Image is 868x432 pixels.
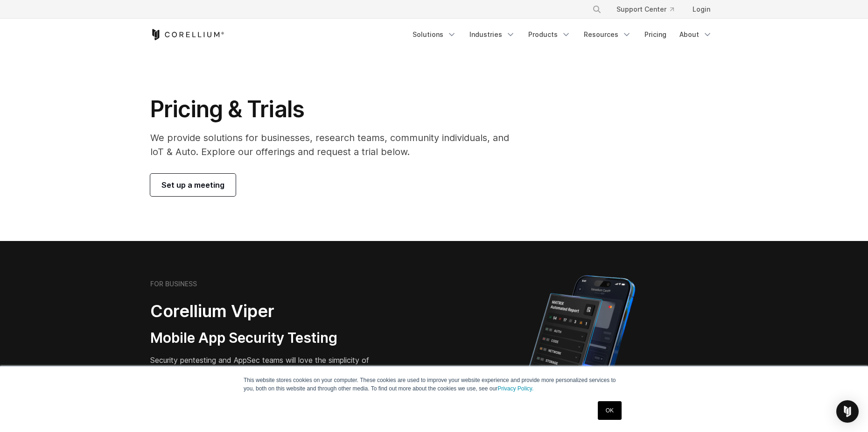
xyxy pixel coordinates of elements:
[407,26,718,43] div: Navigation Menu
[609,1,681,18] a: Support Center
[836,400,859,423] div: Open Intercom Messenger
[523,26,576,43] a: Products
[598,401,622,420] a: OK
[150,95,522,123] h1: Pricing & Trials
[150,29,224,40] a: Corellium Home
[150,280,197,288] h6: FOR BUSINESS
[150,174,236,196] a: Set up a meeting
[497,385,533,392] a: Privacy Policy.
[464,26,521,43] a: Industries
[407,26,462,43] a: Solutions
[685,1,718,18] a: Login
[581,1,718,18] div: Navigation Menu
[150,329,389,347] h3: Mobile App Security Testing
[150,131,522,159] p: We provide solutions for businesses, research teams, community individuals, and IoT & Auto. Explo...
[150,301,389,322] h2: Corellium Viper
[150,354,389,388] p: Security pentesting and AppSec teams will love the simplicity of automated report generation comb...
[588,1,605,18] button: Search
[161,179,224,191] span: Set up a meeting
[578,26,637,43] a: Resources
[244,376,624,393] p: This website stores cookies on your computer. These cookies are used to improve your website expe...
[674,26,718,43] a: About
[639,26,672,43] a: Pricing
